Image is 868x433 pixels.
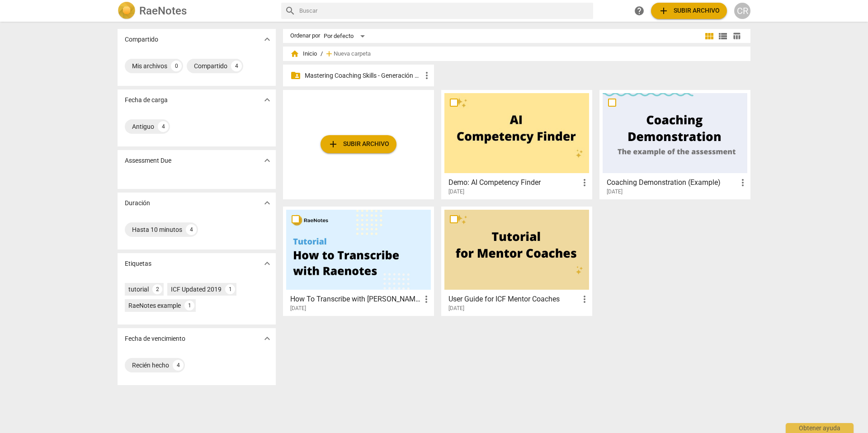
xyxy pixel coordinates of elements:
[118,2,274,20] a: LogoRaeNotes
[299,4,590,18] input: Buscar
[658,5,669,16] span: add
[132,122,154,131] div: Antiguo
[716,29,730,43] button: Lista
[260,154,274,167] button: Mostrar más
[171,61,182,71] div: 0
[607,188,623,196] span: [DATE]
[607,177,737,188] h3: Coaching Demonstration (Example)
[325,49,334,58] span: add
[262,258,273,269] span: expand_more
[448,294,579,305] h3: User Guide for ICF Mentor Coaches
[631,3,647,19] a: Obtener ayuda
[260,33,274,46] button: Mostrar más
[444,210,589,312] a: User Guide for ICF Mentor Coaches[DATE]
[328,139,389,150] span: Subir archivo
[328,139,339,150] span: add
[184,301,194,311] div: 1
[132,361,169,370] div: Recién hecho
[290,294,421,305] h3: How To Transcribe with RaeNotes
[732,32,741,40] span: table_chart
[321,51,323,57] span: /
[128,285,149,294] div: tutorial
[579,294,590,305] span: more_vert
[334,51,371,57] span: Nueva carpeta
[260,257,274,270] button: Mostrar más
[448,305,464,312] span: [DATE]
[260,332,274,345] button: Mostrar más
[737,177,748,188] span: more_vert
[421,294,432,305] span: more_vert
[634,5,645,16] span: help
[171,285,222,294] div: ICF Updated 2019
[603,93,747,195] a: Coaching Demonstration (Example)[DATE]
[579,177,590,188] span: more_vert
[125,35,158,44] p: Compartido
[305,71,421,80] p: Mastering Coaching Skills - Generación 31
[132,61,167,71] div: Mis archivos
[194,61,227,71] div: Compartido
[125,259,151,268] p: Etiquetas
[324,29,368,43] div: Por defecto
[290,305,306,312] span: [DATE]
[421,70,432,81] span: more_vert
[704,31,715,42] span: view_module
[125,156,171,165] p: Assessment Due
[285,5,296,16] span: search
[260,93,274,107] button: Mostrar más
[444,93,589,195] a: Demo: AI Competency Finder[DATE]
[262,333,273,344] span: expand_more
[290,33,320,39] div: Ordenar por
[734,3,750,19] button: CR
[290,70,301,81] span: folder_shared
[717,31,728,42] span: view_list
[262,34,273,45] span: expand_more
[125,95,168,105] p: Fecha de carga
[730,29,743,43] button: Tabla
[290,49,299,58] span: home
[125,198,150,208] p: Duración
[125,334,185,344] p: Fecha de vencimiento
[118,2,136,20] img: Logo
[225,284,235,294] div: 1
[260,196,274,210] button: Mostrar más
[786,423,854,433] div: Obtener ayuda
[290,49,317,58] span: Inicio
[658,5,720,16] span: Subir archivo
[132,225,182,234] div: Hasta 10 minutos
[262,155,273,166] span: expand_more
[152,284,162,294] div: 2
[158,121,169,132] div: 4
[139,5,187,17] h2: RaeNotes
[286,210,431,312] a: How To Transcribe with [PERSON_NAME][DATE]
[651,3,727,19] button: Subir
[262,198,273,208] span: expand_more
[231,61,242,71] div: 4
[186,224,197,235] div: 4
[173,360,184,371] div: 4
[262,94,273,105] span: expand_more
[128,301,181,310] div: RaeNotes example
[703,29,716,43] button: Cuadrícula
[448,188,464,196] span: [DATE]
[448,177,579,188] h3: Demo: AI Competency Finder
[321,135,396,153] button: Subir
